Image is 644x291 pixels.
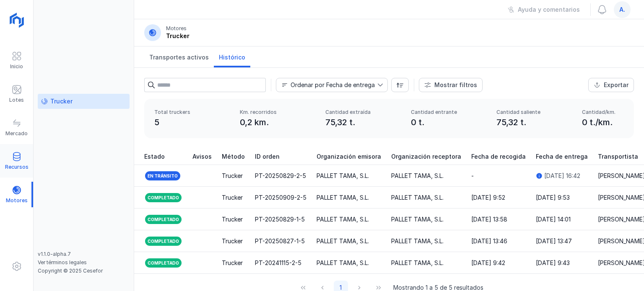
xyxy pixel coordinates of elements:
[255,215,305,224] div: PT-20250829-1-5
[240,116,315,128] div: 0,2 km.
[5,164,29,170] div: Recursos
[496,109,572,116] div: Cantidad saliente
[154,109,230,116] div: Total truckers
[391,259,444,267] div: PALLET TAMA, S.L.
[471,215,507,224] div: [DATE] 13:58
[222,259,243,267] div: Trucker
[317,215,369,224] div: PALLET TAMA, S.L.
[536,193,570,202] div: [DATE] 9:53
[391,172,444,180] div: PALLET TAMA, S.L.
[471,172,474,180] div: -
[317,259,369,267] div: PALLET TAMA, S.L.
[9,97,24,103] div: Lotes
[496,116,572,128] div: 75,32 t.
[255,172,306,180] div: PT-20250829-2-5
[604,81,628,89] div: Exportar
[317,193,369,202] div: PALLET TAMA, S.L.
[222,215,243,224] div: Trucker
[255,259,301,267] div: PT-20241115-2-5
[222,237,243,245] div: Trucker
[149,53,209,62] span: Transportes activos
[544,172,580,180] div: [DATE] 16:42
[255,237,305,245] div: PT-20250827-1-5
[391,152,461,161] span: Organización receptora
[222,193,243,202] div: Trucker
[291,82,375,88] div: Ordenar por Fecha de entrega
[598,152,638,161] span: Transportista
[471,193,505,202] div: [DATE] 9:52
[5,130,28,137] div: Mercado
[536,152,588,161] span: Fecha de entrega
[276,78,377,92] span: Fecha de entrega
[471,259,505,267] div: [DATE] 9:42
[240,109,315,116] div: Km. recorridos
[317,152,381,161] span: Organización emisora
[536,215,571,224] div: [DATE] 14:01
[144,192,182,203] div: Completado
[144,214,182,225] div: Completado
[588,78,634,92] button: Exportar
[50,97,73,106] div: Trucker
[518,5,580,14] div: Ayuda y comentarios
[10,63,23,70] div: Inicio
[144,236,182,247] div: Completado
[154,116,230,128] div: 5
[38,94,130,109] a: Trucker
[325,116,401,128] div: 75,32 t.
[214,46,250,67] a: Histórico
[222,172,243,180] div: Trucker
[317,237,369,245] div: PALLET TAMA, S.L.
[471,237,507,245] div: [DATE] 13:46
[391,237,444,245] div: PALLET TAMA, S.L.
[38,251,130,258] div: v1.1.0-alpha.7
[536,237,572,245] div: [DATE] 13:47
[411,109,486,116] div: Cantidad entrante
[317,172,369,180] div: PALLET TAMA, S.L.
[391,193,444,202] div: PALLET TAMA, S.L.
[192,152,212,161] span: Avisos
[255,152,280,161] span: ID orden
[222,152,245,161] span: Método
[144,46,214,67] a: Transportes activos
[38,259,87,265] a: Ver términos legales
[166,32,190,40] div: Trucker
[471,152,526,161] span: Fecha de recogida
[419,78,483,92] button: Mostrar filtros
[325,109,401,116] div: Cantidad extraída
[536,259,570,267] div: [DATE] 9:43
[219,53,245,62] span: Histórico
[619,5,625,14] span: a.
[144,258,182,268] div: Completado
[166,25,187,32] div: Motores
[434,81,477,89] div: Mostrar filtros
[255,193,306,202] div: PT-20250909-2-5
[144,152,165,161] span: Estado
[411,116,486,128] div: 0 t.
[38,268,130,274] div: Copyright © 2025 Cesefor
[391,215,444,224] div: PALLET TAMA, S.L.
[502,3,585,17] button: Ayuda y comentarios
[6,10,27,31] img: logoRight.svg
[144,170,181,181] div: En tránsito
